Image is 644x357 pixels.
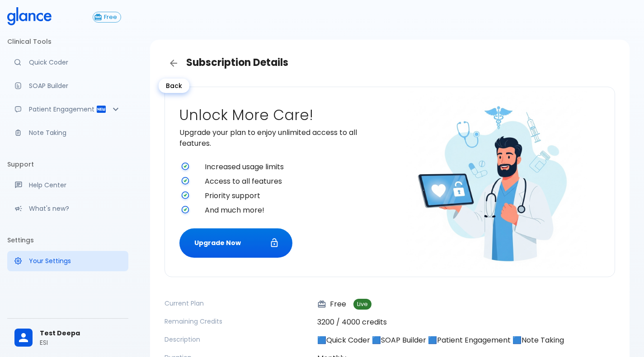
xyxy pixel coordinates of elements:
a: Get help from our support team [7,175,128,195]
li: Clinical Tools [7,31,128,52]
p: Your Settings [29,256,121,265]
h2: Unlock More Care! [179,107,386,124]
div: Recent updates and feature releases [7,199,128,218]
div: Back [159,79,189,93]
a: Click to view or change your subscription [93,12,128,23]
li: Settings [7,229,128,251]
a: Manage your settings [7,251,128,271]
p: 3200 / 4000 credits [317,317,615,328]
a: Back [165,54,183,72]
span: Live [353,301,371,308]
button: Upgrade Now [179,228,292,258]
img: doctor-unlocking-care [406,91,587,271]
p: ESI [40,338,121,347]
span: Increased usage limits [205,162,386,172]
li: Support [7,153,128,175]
div: Test DeepaESI [7,322,128,353]
div: Patient Reports & Referrals [7,99,128,119]
p: SOAP Builder [29,81,121,90]
a: Advanced note-taking [7,123,128,143]
p: Upgrade your plan to enjoy unlimited access to all features. [179,127,386,149]
p: Quick Coder [29,58,121,67]
a: Docugen: Compose a clinical documentation in seconds [7,76,128,96]
a: Moramiz: Find ICD10AM codes instantly [7,52,128,72]
p: Patient Engagement [29,105,96,114]
span: And much more! [205,205,386,216]
p: What's new? [29,204,121,213]
span: Priority support [205,190,386,201]
p: Description [165,335,310,344]
span: Free [100,14,121,21]
h3: Subscription Details [165,54,615,72]
span: Test Deepa [40,329,121,338]
p: Note Taking [29,128,121,137]
button: Free [93,12,121,23]
p: Current Plan [165,299,310,308]
p: Help Center [29,181,121,190]
span: Access to all features [205,176,386,187]
p: Free [317,299,346,310]
p: Remaining Credits [165,317,310,326]
p: 🟦Quick Coder 🟦SOAP Builder 🟦Patient Engagement 🟦Note Taking [317,335,615,346]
